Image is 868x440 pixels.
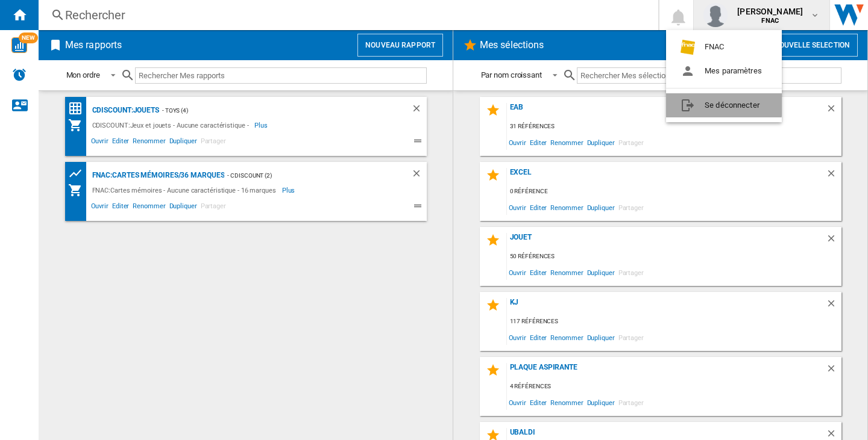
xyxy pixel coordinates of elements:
button: Se déconnecter [666,93,782,117]
button: FNAC [666,35,782,59]
button: Mes paramètres [666,59,782,83]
